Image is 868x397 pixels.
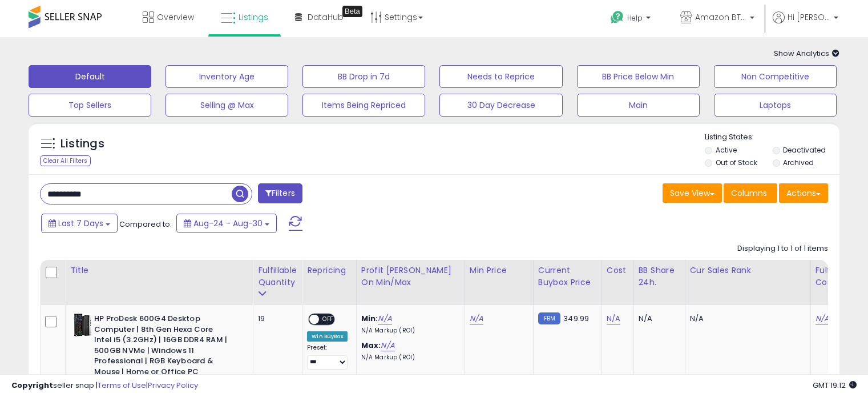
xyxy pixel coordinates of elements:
[98,380,146,391] a: Terms of Use
[58,218,103,229] span: Last 7 Days
[724,183,777,203] button: Columns
[577,94,700,117] button: Main
[439,94,562,117] button: 30 Day Decrease
[40,155,91,166] div: Clear All Filters
[94,314,233,391] b: HP ProDesk 600G4 Desktop Computer | 8th Gen Hexa Core Intel i5 (3.2GHz) | 16GB DDR4 RAM | 500GB N...
[239,11,268,23] span: Listings
[779,183,828,203] button: Actions
[783,145,826,155] label: Deactivated
[538,264,597,288] div: Current Buybox Price
[627,13,643,23] span: Help
[714,65,837,88] button: Non Competitive
[29,65,151,88] button: Default
[307,344,348,370] div: Preset:
[773,11,838,37] a: Hi [PERSON_NAME]
[601,2,662,37] a: Help
[663,183,722,203] button: Save View
[690,314,802,324] div: N/A
[319,315,337,324] span: OFF
[439,65,562,88] button: Needs to Reprice
[176,214,277,233] button: Aug-24 - Aug-30
[361,313,378,324] b: Min:
[538,312,560,324] small: FBM
[258,314,293,324] div: 19
[258,264,297,288] div: Fulfillable Quantity
[639,314,676,324] div: N/A
[307,331,348,342] div: Win BuyBox
[690,264,806,276] div: Cur Sales Rank
[563,313,589,324] span: 349.99
[11,380,53,391] strong: Copyright
[165,65,288,88] button: Inventory Age
[302,65,425,88] button: BB Drop in 7d
[607,313,620,324] a: N/A
[148,380,198,391] a: Privacy Policy
[342,6,362,17] div: Tooltip anchor
[60,136,104,152] h5: Listings
[716,145,737,155] label: Active
[258,183,302,203] button: Filters
[716,158,757,167] label: Out of Stock
[737,243,828,254] div: Displaying 1 to 1 of 1 items
[361,354,456,362] p: N/A Markup (ROI)
[193,218,263,229] span: Aug-24 - Aug-30
[381,340,394,351] a: N/A
[70,264,248,276] div: Title
[361,340,381,351] b: Max:
[577,65,700,88] button: BB Price Below Min
[119,219,172,230] span: Compared to:
[11,380,198,391] div: seller snap | |
[378,313,391,324] a: N/A
[731,187,767,199] span: Columns
[774,48,839,59] span: Show Analytics
[639,264,680,288] div: BB Share 24h.
[813,380,857,391] span: 2025-09-8 19:12 GMT
[361,264,460,288] div: Profit [PERSON_NAME] on Min/Max
[470,264,528,276] div: Min Price
[788,11,830,23] span: Hi [PERSON_NAME]
[607,264,629,276] div: Cost
[714,94,837,117] button: Laptops
[73,314,91,336] img: 51zCnjMcqJL._SL40_.jpg
[815,313,829,324] a: N/A
[165,94,288,117] button: Selling @ Max
[356,260,465,305] th: The percentage added to the cost of goods (COGS) that forms the calculator for Min & Max prices.
[815,264,859,288] div: Fulfillment Cost
[783,158,814,167] label: Archived
[307,264,352,276] div: Repricing
[308,11,344,23] span: DataHub
[157,11,194,23] span: Overview
[29,94,151,117] button: Top Sellers
[470,313,483,324] a: N/A
[610,10,624,25] i: Get Help
[361,327,456,335] p: N/A Markup (ROI)
[302,94,425,117] button: Items Being Repriced
[705,132,839,143] p: Listing States:
[41,214,118,233] button: Last 7 Days
[695,11,746,23] span: Amazon BTG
